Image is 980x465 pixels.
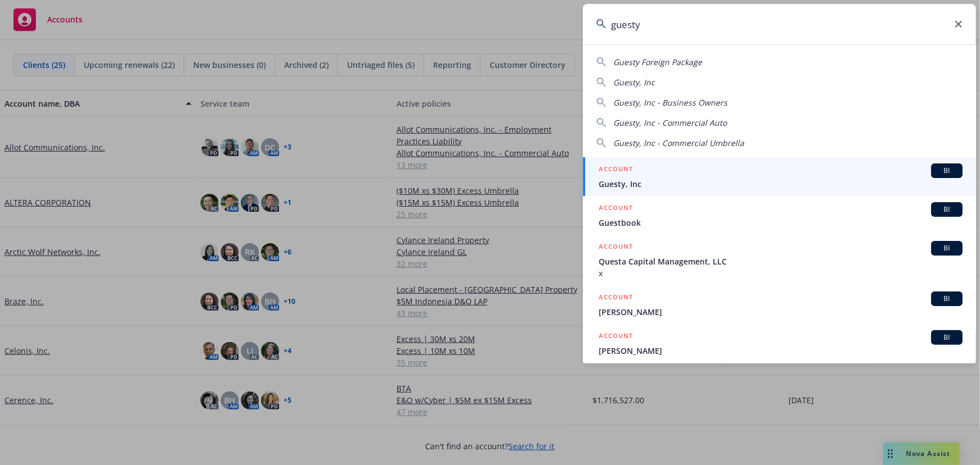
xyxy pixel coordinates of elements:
h5: ACCOUNT [599,202,633,216]
span: BI [936,243,958,253]
span: x [599,267,963,279]
span: Guesty, Inc - Commercial Umbrella [613,138,744,148]
span: BI [936,294,958,304]
a: ACCOUNTBIGuestbook [583,196,976,235]
span: Guestbook [599,217,963,229]
span: [PERSON_NAME] [599,306,963,318]
h5: ACCOUNT [599,241,633,254]
a: ACCOUNTBI[PERSON_NAME] [583,285,976,324]
span: BI [936,204,958,215]
h5: ACCOUNT [599,291,633,305]
a: ACCOUNTBI[PERSON_NAME] [583,324,976,363]
span: [PERSON_NAME] [599,345,963,357]
a: ACCOUNTBIQuesta Capital Management, LLCx [583,235,976,285]
input: Search... [583,4,976,44]
h5: ACCOUNT [599,163,633,177]
span: Guesty, Inc [613,77,655,88]
span: Questa Capital Management, LLC [599,256,963,267]
span: Guesty, Inc [599,178,963,190]
h5: ACCOUNT [599,330,633,344]
span: BI [936,332,958,343]
span: BI [936,166,958,176]
span: Guesty, Inc - Commercial Auto [613,117,727,128]
span: Guesty, Inc - Business Owners [613,97,727,108]
a: ACCOUNTBIGuesty, Inc [583,157,976,196]
span: Guesty Foreign Package [613,57,702,67]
